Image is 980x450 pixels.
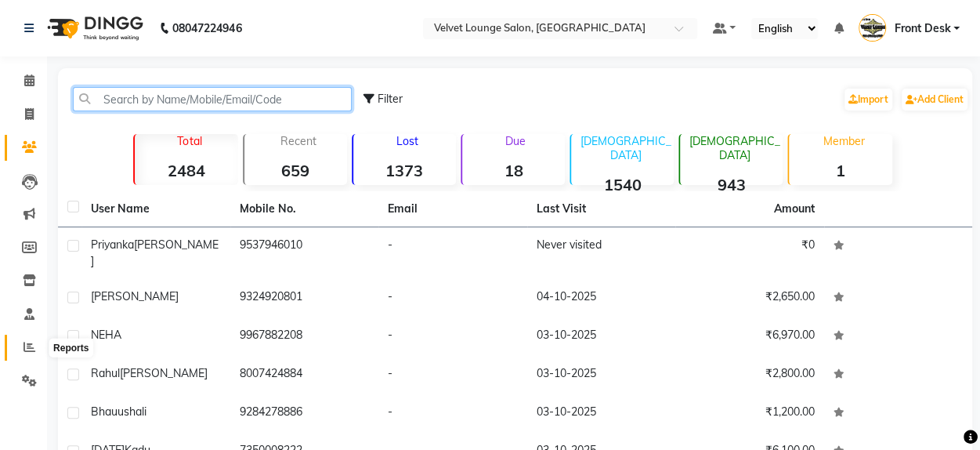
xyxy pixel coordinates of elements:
[789,161,891,180] strong: 1
[577,134,674,162] p: [DEMOGRAPHIC_DATA]
[172,6,241,50] b: 08047224946
[91,366,120,380] span: rahul
[675,227,824,279] td: ₹0
[135,161,237,180] strong: 2484
[675,356,824,394] td: ₹2,800.00
[251,134,347,148] p: Recent
[230,318,379,356] td: 9967882208
[230,279,379,318] td: 9324920801
[527,318,676,356] td: 03-10-2025
[680,175,783,194] strong: 943
[360,134,456,148] p: Lost
[378,318,527,356] td: -
[120,366,208,380] span: [PERSON_NAME]
[859,14,886,42] img: Front Desk
[462,161,565,180] strong: 18
[244,161,347,180] strong: 659
[230,394,379,433] td: 9284278886
[527,394,676,433] td: 03-10-2025
[91,289,179,303] span: [PERSON_NAME]
[378,279,527,318] td: -
[894,20,950,37] span: Front Desk
[230,227,379,279] td: 9537946010
[378,394,527,433] td: -
[40,6,147,50] img: logo
[141,134,237,148] p: Total
[230,191,379,227] th: Mobile No.
[527,356,676,394] td: 03-10-2025
[378,191,527,227] th: Email
[378,92,403,106] span: Filter
[91,405,146,419] span: bhauushali
[378,356,527,394] td: -
[527,191,676,227] th: Last Visit
[675,279,824,318] td: ₹2,650.00
[91,238,219,268] span: [PERSON_NAME]
[844,89,892,111] a: Import
[765,191,824,227] th: Amount
[91,238,134,252] span: priyanka
[378,227,527,279] td: -
[795,134,891,148] p: Member
[49,339,92,357] div: Reports
[81,191,230,227] th: User Name
[902,89,967,111] a: Add Client
[73,87,352,111] input: Search by Name/Mobile/Email/Code
[675,394,824,433] td: ₹1,200.00
[465,134,565,148] p: Due
[527,279,676,318] td: 04-10-2025
[230,356,379,394] td: 8007424884
[571,175,674,194] strong: 1540
[686,134,783,162] p: [DEMOGRAPHIC_DATA]
[675,318,824,356] td: ₹6,970.00
[527,227,676,279] td: Never visited
[91,328,121,342] span: NEHA
[353,161,456,180] strong: 1373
